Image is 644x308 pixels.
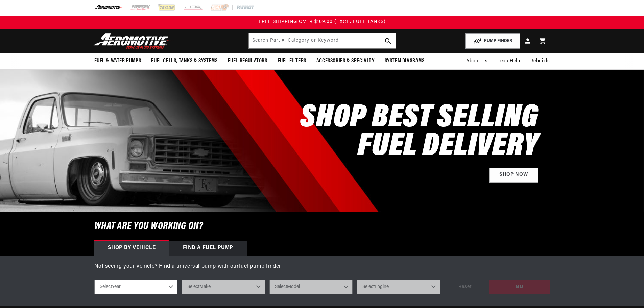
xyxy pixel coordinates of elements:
[94,262,550,271] p: Not seeing your vehicle? Find a universal pump with our
[269,280,353,294] select: Model
[461,53,493,69] a: About Us
[489,168,538,183] a: Shop Now
[182,280,265,294] select: Make
[259,19,386,24] span: FREE SHIPPING OVER $109.00 (EXCL. FUEL TANKS)
[530,57,550,65] span: Rebuilds
[385,57,425,65] span: System Diagrams
[239,264,282,269] a: fuel pump finder
[94,280,177,294] select: Year
[92,33,176,49] img: Aeromotive
[498,57,520,65] span: Tech Help
[465,33,520,49] button: PUMP FINDER
[151,57,217,65] span: Fuel Cells, Tanks & Systems
[493,53,525,69] summary: Tech Help
[466,58,487,64] span: About Us
[311,53,380,69] summary: Accessories & Specialty
[146,53,222,69] summary: Fuel Cells, Tanks & Systems
[169,241,247,256] div: Find a Fuel Pump
[525,53,555,69] summary: Rebuilds
[94,57,141,65] span: Fuel & Water Pumps
[357,280,440,294] select: Engine
[249,33,396,48] input: Search by Part Number, Category or Keyword
[89,53,146,69] summary: Fuel & Water Pumps
[77,212,567,241] h6: What are you working on?
[228,57,267,65] span: Fuel Regulators
[316,57,375,65] span: Accessories & Specialty
[272,53,311,69] summary: Fuel Filters
[300,104,538,161] h2: SHOP BEST SELLING FUEL DELIVERY
[223,53,272,69] summary: Fuel Regulators
[381,33,396,48] button: search button
[278,57,306,65] span: Fuel Filters
[94,241,169,256] div: Shop by vehicle
[380,53,430,69] summary: System Diagrams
